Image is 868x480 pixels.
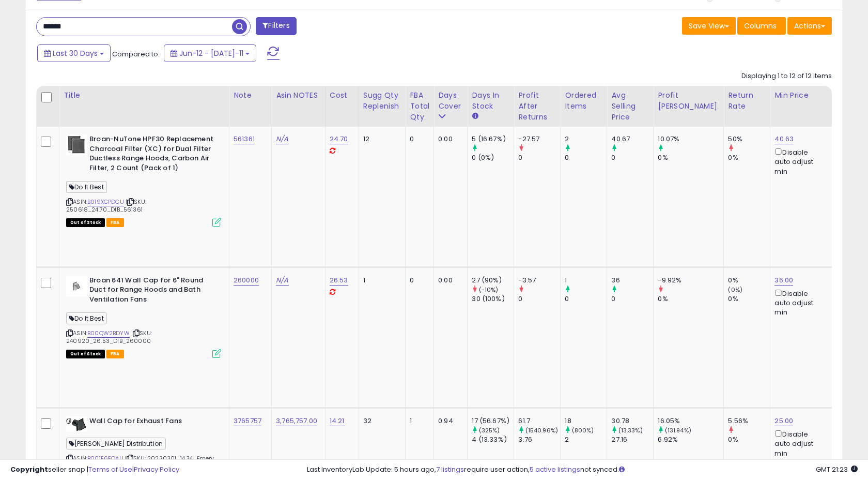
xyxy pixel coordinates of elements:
div: Days In Stock [472,90,509,112]
span: Jun-12 - [DATE]-11 [179,48,243,58]
div: Return Rate [728,90,766,112]
div: Disable auto adjust min [774,428,824,458]
a: 36.00 [774,275,793,286]
span: Do It Best [66,181,107,193]
div: Disable auto adjust min [774,288,824,318]
span: Last 30 Days [53,48,98,58]
div: 0 [611,294,653,304]
div: 0 [565,153,607,162]
th: CSV column name: cust_attr_1_ Asin NOTES [272,86,326,127]
a: 260000 [234,275,259,286]
span: All listings that are currently out of stock and unavailable for purchase on Amazon [66,218,105,227]
a: 7 listings [436,464,464,474]
div: 18 [565,416,607,426]
span: All listings that are currently out of stock and unavailable for purchase on Amazon [66,350,105,358]
b: Broan-NuTone HPF30 Replacement Charcoal Filter (XC) for Dual Filter Ductless Range Hoods, Carbon ... [89,134,215,175]
a: N/A [276,134,288,144]
div: 5.56% [728,416,770,426]
div: 12 [363,134,398,144]
div: 0% [728,294,770,304]
div: 27.16 [611,435,653,444]
div: 0.94 [438,416,459,426]
small: (131.94%) [665,426,691,434]
div: 4 (13.33%) [472,435,514,444]
span: FBA [106,218,124,227]
button: Columns [737,17,786,35]
a: 3765757 [234,416,261,426]
div: 0 [518,153,560,162]
div: ASIN: [66,276,221,357]
small: (1540.96%) [525,426,559,434]
div: FBA Total Qty [410,90,429,123]
div: 1 [565,276,607,285]
span: Do It Best [66,312,107,324]
small: (13.33%) [618,426,643,434]
div: ASIN: [66,134,221,226]
div: 30 (100%) [472,294,514,304]
img: 21e9i7ARJ1L._SL40_.jpg [66,276,87,296]
div: Ordered Items [565,90,602,112]
div: Disable auto adjust min [774,146,824,176]
div: 1 [410,416,426,426]
div: Avg Selling Price [611,90,649,123]
div: 0 [410,134,426,144]
small: (-10%) [479,286,499,294]
div: 27 (90%) [472,276,514,285]
small: (325%) [479,426,500,434]
button: Actions [787,17,832,35]
div: 50% [728,134,770,144]
span: | SKU: 250618_24.70_DIB_561361 [66,198,146,213]
div: Last InventoryLab Update: 5 hours ago, require user action, not synced. [307,465,858,475]
div: 0 [410,276,426,285]
div: Profit [PERSON_NAME] [658,90,719,112]
div: 1 [363,276,398,285]
div: Note [234,90,267,101]
a: Privacy Policy [134,464,179,474]
span: [PERSON_NAME] Distribution [66,438,166,449]
div: 0% [658,294,723,304]
div: 2 [565,134,607,144]
div: Profit After Returns [518,90,556,123]
a: 40.63 [774,134,794,144]
a: 26.53 [330,275,348,286]
div: 0 (0%) [472,153,514,162]
button: Save View [682,17,736,35]
b: Wall Cap for Exhaust Fans [89,416,215,429]
a: 24.70 [330,134,348,144]
div: 61.7 [518,416,560,426]
div: 30.78 [611,416,653,426]
div: 32 [363,416,398,426]
b: Broan 641 Wall Cap for 6" Round Duct for Range Hoods and Bath Ventilation Fans [89,276,215,307]
div: Displaying 1 to 12 of 12 items [741,71,832,81]
a: Terms of Use [88,464,132,474]
div: 10.07% [658,134,723,144]
span: Compared to: [112,49,160,59]
div: 0% [728,153,770,162]
strong: Copyright [10,464,48,474]
div: Title [64,90,225,101]
span: Columns [744,21,777,31]
a: 561361 [234,134,255,144]
div: Days Cover [438,90,463,112]
div: 0 [565,294,607,304]
button: Jun-12 - [DATE]-11 [164,44,256,62]
th: Please note that this number is a calculation based on your required days of coverage and your ve... [359,86,406,127]
div: seller snap | | [10,465,179,475]
div: 0.00 [438,134,459,144]
div: Min Price [774,90,828,101]
span: | SKU: 240920_26.53_DIB_260000 [66,329,152,344]
div: Asin NOTES [276,90,321,101]
div: 16.05% [658,416,723,426]
div: -27.57 [518,134,560,144]
img: 311y-+GjAFL._SL40_.jpg [66,416,87,432]
div: 0% [658,153,723,162]
div: 36 [611,276,653,285]
div: -3.57 [518,276,560,285]
small: (0%) [728,286,742,294]
a: 3,765,757.00 [276,416,317,426]
button: Filters [256,17,296,35]
a: 14.21 [330,416,345,426]
div: Cost [330,90,354,101]
small: Days In Stock. [472,112,478,121]
a: B00QW2BDYW [87,329,130,338]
